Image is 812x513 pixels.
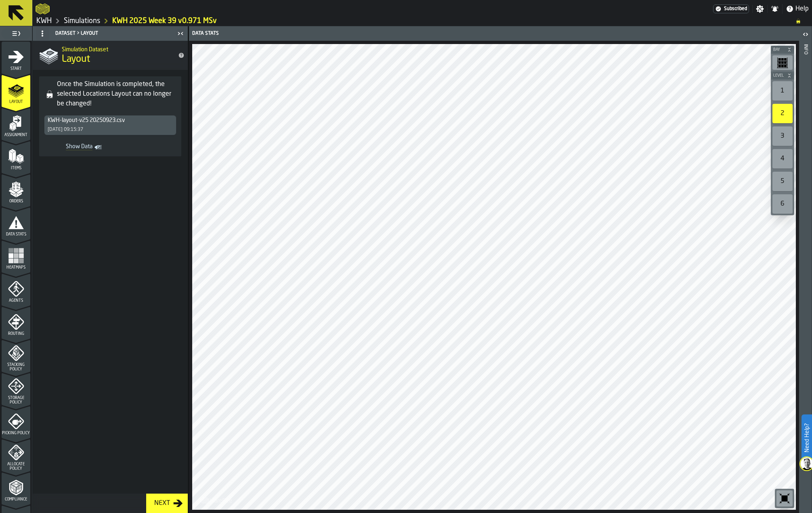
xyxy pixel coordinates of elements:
div: 5 [772,172,793,191]
svg: Reset zoom and position [778,492,791,505]
div: button-toolbar-undefined [771,170,794,193]
span: Bay [772,48,785,52]
div: button-toolbar-undefined [771,147,794,170]
div: button-toolbar-undefined [771,80,794,102]
div: button-toolbar-undefined [771,125,794,147]
li: menu Routing [2,307,30,339]
div: [DATE] 09:15:37 [48,127,83,132]
span: Start [2,67,30,71]
div: DropdownMenuValue-5c13afbf-4c6e-4697-8b32-4077b661a58b[DATE] 09:15:37 [44,115,176,135]
span: Assignment [2,133,30,137]
label: button-toggle-Help [783,4,812,14]
span: Picking Policy [2,431,30,435]
div: Data Stats [191,31,495,36]
div: 6 [772,194,793,214]
span: Data Stats [2,232,30,237]
button: button-Next [146,494,188,513]
li: menu Agents [2,273,30,306]
li: menu Assignment [2,108,30,140]
span: Layout [2,100,30,104]
a: link-to-/wh/i/4fb45246-3b77-4bb5-b880-c337c3c5facb [36,17,52,25]
button: button- [771,46,794,54]
div: button-toolbar-undefined [775,489,794,508]
a: link-to-/wh/i/4fb45246-3b77-4bb5-b880-c337c3c5facb/simulations/4cf6e0dc-6c9c-4179-bc24-c8787283ec4c [112,17,217,25]
span: Allocate Policy [2,462,30,471]
a: toggle-dataset-table-Show Data [44,142,107,153]
div: 3 [772,126,793,146]
div: alert-Once the Simulation is completed, the selected Locations Layout can no longer be changed! [39,76,181,156]
li: menu Data Stats [2,207,30,240]
div: title-Layout [33,41,188,70]
div: Next [151,498,173,508]
label: button-toggle-Open [800,28,811,42]
li: menu Picking Policy [2,406,30,438]
div: 1 [772,81,793,101]
label: Need Help? [802,415,811,460]
span: Routing [2,332,30,336]
div: Info [803,42,808,511]
li: menu Allocate Policy [2,439,30,471]
nav: Breadcrumb [36,16,809,26]
div: Menu Subscription [713,4,749,13]
span: Level [772,74,785,78]
header: Data Stats [189,26,799,41]
div: button-toolbar-undefined [771,102,794,125]
label: button-toggle-Notifications [768,5,782,13]
header: Info [799,26,812,513]
div: button-toolbar-undefined [771,193,794,215]
h2: Sub Title [62,45,172,53]
a: link-to-/wh/i/4fb45246-3b77-4bb5-b880-c337c3c5facb [64,17,100,25]
label: button-toggle-Toggle Full Menu [2,28,30,39]
span: Subscribed [724,6,747,12]
a: logo-header [36,2,50,16]
li: menu Compliance [2,472,30,505]
div: button-toolbar-undefined [771,54,794,71]
span: Compliance [2,497,30,502]
a: logo-header [194,492,239,508]
label: button-toggle-Close me [175,29,186,38]
li: menu Start [2,42,30,74]
span: Show Data [47,143,92,151]
li: menu Storage Policy [2,373,30,405]
div: 2 [772,104,793,123]
label: button-toggle-Settings [753,5,767,13]
div: DropdownMenuValue-5c13afbf-4c6e-4697-8b32-4077b661a58b [48,117,173,124]
span: Orders [2,199,30,204]
span: Stacking Policy [2,363,30,372]
div: 4 [772,149,793,168]
span: Heatmaps [2,265,30,270]
span: Storage Policy [2,396,30,405]
li: menu Heatmaps [2,240,30,273]
li: menu Stacking Policy [2,340,30,372]
li: menu Layout [2,75,30,107]
div: Dataset > Layout [34,27,175,40]
span: Layout [62,53,90,66]
span: Items [2,166,30,170]
li: menu Items [2,141,30,173]
li: menu Orders [2,174,30,206]
button: button- [771,71,794,80]
span: Help [795,4,809,14]
a: link-to-/wh/i/4fb45246-3b77-4bb5-b880-c337c3c5facb/settings/billing [713,4,749,13]
div: Once the Simulation is completed, the selected Locations Layout can no longer be changed! [57,80,178,109]
span: Agents [2,299,30,303]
